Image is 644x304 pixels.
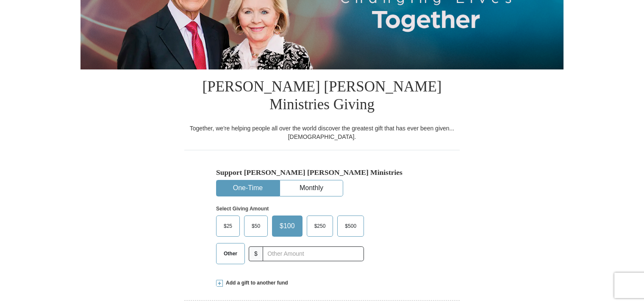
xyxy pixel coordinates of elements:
[219,247,241,260] span: Other
[216,168,428,177] h5: Support [PERSON_NAME] [PERSON_NAME] Ministries
[247,220,264,232] span: $50
[217,180,279,196] button: One-Time
[184,124,460,141] div: Together, we're helping people all over the world discover the greatest gift that has ever been g...
[219,220,236,232] span: $25
[275,220,299,232] span: $100
[184,69,460,124] h1: [PERSON_NAME] [PERSON_NAME] Ministries Giving
[280,180,343,196] button: Monthly
[341,220,361,232] span: $500
[223,279,288,287] span: Add a gift to another fund
[249,246,263,261] span: $
[216,206,269,212] strong: Select Giving Amount
[263,246,364,261] input: Other Amount
[310,220,330,232] span: $250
